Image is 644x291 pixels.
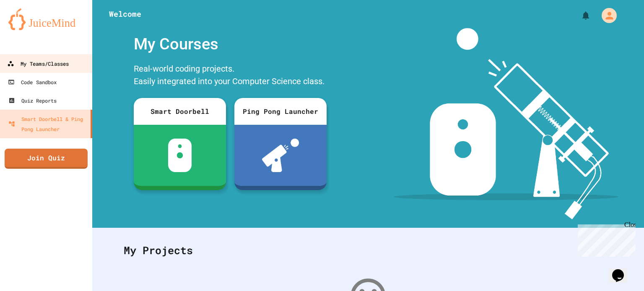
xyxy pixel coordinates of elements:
[168,139,192,172] img: sdb-white.svg
[609,258,636,283] iframe: chat widget
[5,149,88,169] a: Join Quiz
[7,59,69,69] div: My Teams/Classes
[130,60,331,92] div: Real-world coding projects. Easily integrated into your Computer Science class.
[134,98,226,125] div: Smart Doorbell
[115,234,621,267] div: My Projects
[3,3,58,53] div: Chat with us now!Close
[130,28,331,60] div: My Courses
[565,8,593,23] div: My Notifications
[394,28,618,219] img: banner-image-my-projects.png
[8,114,87,134] div: Smart Doorbell & Ping Pong Launcher
[8,95,57,106] div: Quiz Reports
[8,77,57,87] div: Code Sandbox
[574,221,636,257] iframe: chat widget
[8,8,84,30] img: logo-orange.svg
[593,6,619,25] div: My Account
[262,139,299,172] img: ppl-with-ball.png
[234,98,327,125] div: Ping Pong Launcher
